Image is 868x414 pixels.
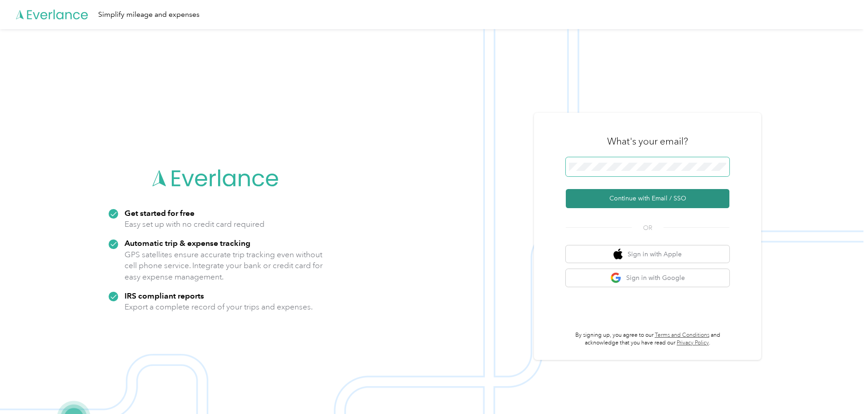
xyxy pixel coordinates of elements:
[125,238,250,248] strong: Automatic trip & expense tracking
[632,223,663,233] span: OR
[566,331,729,347] p: By signing up, you agree to our and acknowledge that you have read our .
[98,9,200,20] div: Simplify mileage and expenses
[125,249,323,283] p: GPS satellites ensure accurate trip tracking even without cell phone service. Integrate your bank...
[607,135,688,148] h3: What's your email?
[566,189,729,208] button: Continue with Email / SSO
[125,291,204,300] strong: IRS compliant reports
[677,339,709,346] a: Privacy Policy
[610,272,622,284] img: google logo
[655,332,709,339] a: Terms and Conditions
[566,269,729,287] button: google logoSign in with Google
[566,245,729,263] button: apple logoSign in with Apple
[125,208,195,218] strong: Get started for free
[614,249,623,260] img: apple logo
[125,219,264,230] p: Easy set up with no credit card required
[125,301,313,313] p: Export a complete record of your trips and expenses.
